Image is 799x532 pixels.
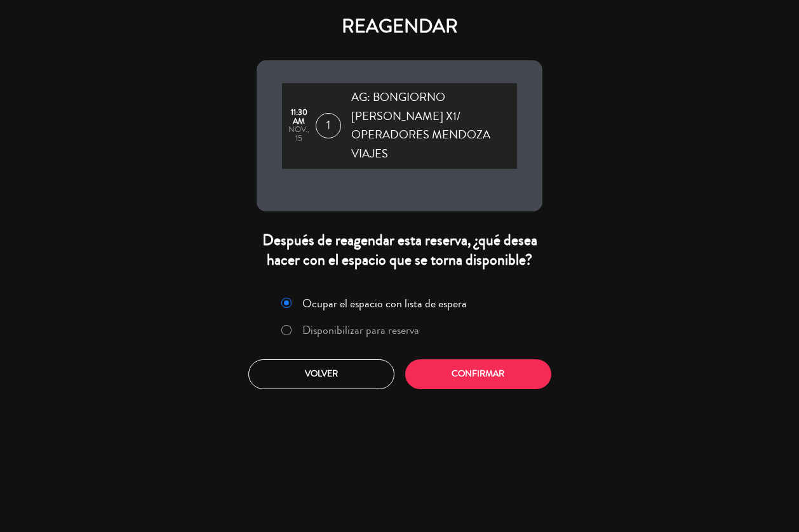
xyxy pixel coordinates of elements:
[351,88,517,164] span: AG: BONGIORNO [PERSON_NAME] X1/ OPERADORES MENDOZA VIAJES
[302,298,467,309] label: Ocupar el espacio con lista de espera
[257,15,542,38] h4: REAGENDAR
[302,324,419,336] label: Disponibilizar para reserva
[257,230,542,270] div: Después de reagendar esta reserva, ¿qué desea hacer con el espacio que se torna disponible?
[248,359,394,389] button: Volver
[288,109,309,126] div: 11:30 AM
[288,126,309,143] div: nov., 15
[316,113,341,138] span: 1
[405,359,551,389] button: Confirmar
